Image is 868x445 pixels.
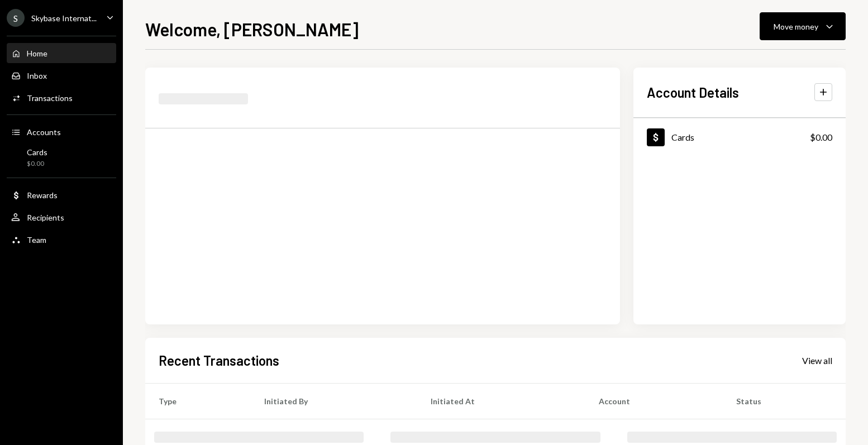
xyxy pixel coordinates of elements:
[7,9,25,27] div: S
[810,131,832,144] div: $0.00
[27,127,61,137] div: Accounts
[7,122,116,142] a: Accounts
[671,132,694,142] div: Cards
[647,83,739,102] h2: Account Details
[31,13,97,23] div: Skybase Internat...
[7,43,116,63] a: Home
[27,71,47,80] div: Inbox
[27,93,73,103] div: Transactions
[159,351,279,370] h2: Recent Transactions
[145,383,251,419] th: Type
[7,88,116,108] a: Transactions
[7,229,116,250] a: Team
[774,21,818,32] div: Move money
[723,383,846,419] th: Status
[760,12,846,40] button: Move money
[27,159,47,169] div: $0.00
[585,383,723,419] th: Account
[417,383,585,419] th: Initiated At
[7,65,116,85] a: Inbox
[145,18,359,40] h1: Welcome, [PERSON_NAME]
[27,213,64,222] div: Recipients
[802,355,832,366] div: View all
[7,207,116,227] a: Recipients
[7,144,116,171] a: Cards$0.00
[27,49,47,58] div: Home
[27,190,58,200] div: Rewards
[7,185,116,205] a: Rewards
[251,383,417,419] th: Initiated By
[27,235,46,245] div: Team
[27,147,47,157] div: Cards
[633,118,846,156] a: Cards$0.00
[802,354,832,366] a: View all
